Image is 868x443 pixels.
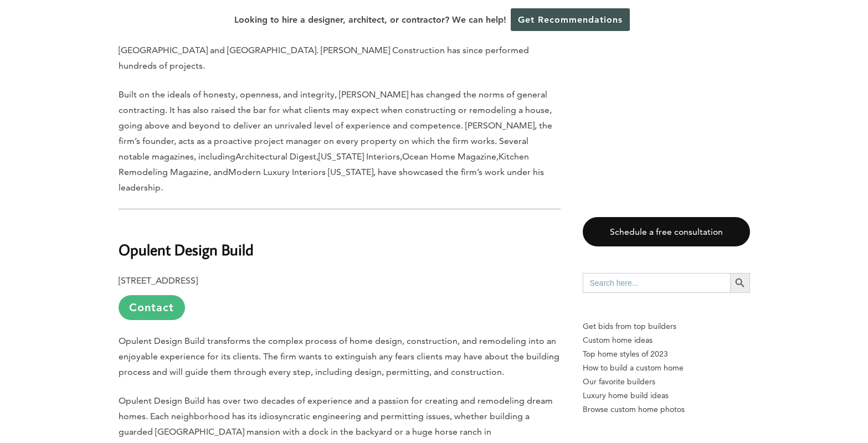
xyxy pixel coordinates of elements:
[319,151,400,162] span: [US_STATE] Interiors
[209,167,228,177] span: , and
[496,151,499,162] span: ,
[119,275,198,286] b: [STREET_ADDRESS]
[119,336,559,377] span: Opulent Design Build transforms the complex process of home design, construction, and remodeling ...
[228,167,373,177] span: Modern Luxury Interiors [US_STATE]
[583,333,750,347] a: Custom home ideas
[583,273,730,293] input: Search here...
[583,320,750,333] p: Get bids from top builders
[583,347,750,361] a: Top home styles of 2023
[583,375,750,389] a: Our favorite builders
[583,217,750,246] a: Schedule a free consultation
[119,295,185,320] a: Contact
[583,361,750,375] a: How to build a custom home
[734,277,746,289] svg: Search
[511,8,630,31] a: Get Recommendations
[583,389,750,403] a: Luxury home build ideas
[235,151,316,162] span: Architectural Digest
[583,403,750,416] a: Browse custom home photos
[119,89,552,162] span: Built on the ideals of honesty, openness, and integrity, [PERSON_NAME] has changed the norms of g...
[402,151,496,162] span: Ocean Home Magazine
[119,240,254,259] b: Opulent Design Build
[400,151,402,162] span: ,
[316,151,319,162] span: ,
